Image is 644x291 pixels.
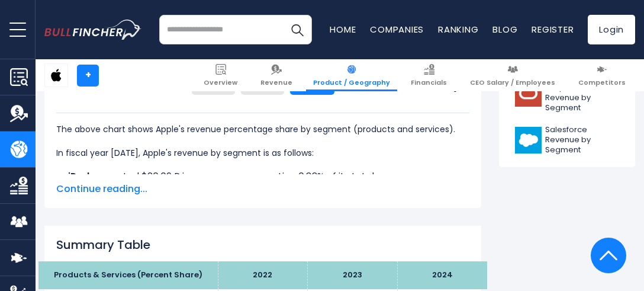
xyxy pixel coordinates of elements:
[306,59,397,91] a: Product / Geography
[515,80,542,107] img: ORCL logo
[56,238,469,252] h2: Summary Table
[470,78,555,87] span: CEO Salary / Employees
[545,125,619,155] span: Salesforce Revenue by Segment
[204,78,237,87] span: Overview
[218,261,308,289] th: 2022
[571,59,633,91] a: Competitors
[308,261,398,289] th: 2023
[397,261,487,289] th: 2024
[438,23,478,36] a: Ranking
[532,23,574,36] a: Register
[508,70,626,116] a: Oracle Corporation Revenue by Segment
[508,122,626,158] a: Salesforce Revenue by Segment
[515,127,542,154] img: CRM logo
[578,78,626,87] span: Competitors
[463,59,562,91] a: CEO Salary / Employees
[411,78,447,87] span: Financials
[588,15,635,44] a: Login
[56,146,469,160] p: In fiscal year [DATE], Apple's revenue by segment is as follows:
[56,182,469,196] span: Continue reading...
[197,59,244,91] a: Overview
[77,65,99,87] a: +
[38,261,218,289] th: Products & Services (Percent Share)
[330,23,356,36] a: Home
[44,20,159,40] a: Go to homepage
[313,78,390,87] span: Product / Geography
[545,73,619,113] span: Oracle Corporation Revenue by Segment
[56,122,469,136] p: The above chart shows Apple's revenue percentage share by segment (products and services).
[253,59,300,91] a: Revenue
[44,20,141,40] img: bullfincher logo
[68,170,89,183] b: iPad
[56,170,469,184] li: generated $26.69 B in revenue, representing 6.83% of its total revenue.
[260,78,292,87] span: Revenue
[45,64,67,87] img: AAPL logo
[370,23,424,36] a: Companies
[492,23,517,36] a: Blog
[404,59,454,91] a: Financials
[282,15,312,44] button: Search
